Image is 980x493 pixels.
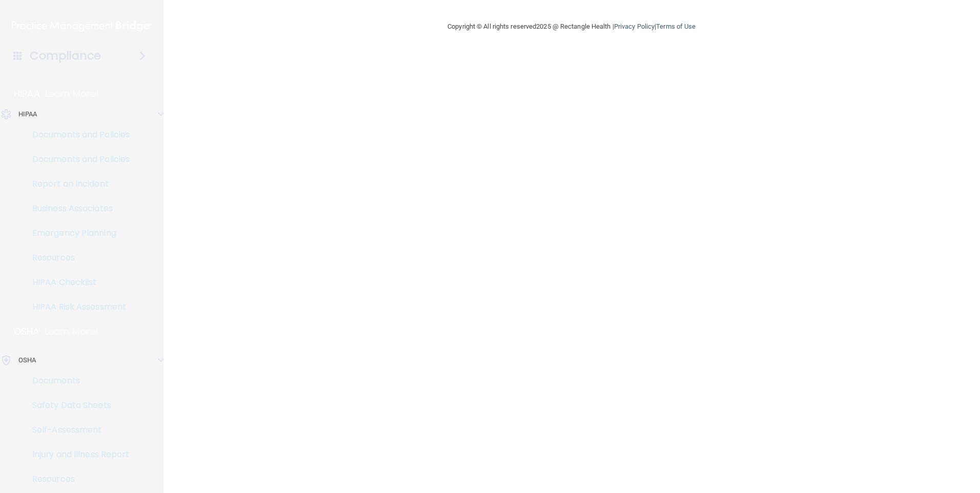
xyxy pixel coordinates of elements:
[7,130,147,140] p: Documents and Policies
[45,88,99,100] p: Learn More!
[14,325,39,338] p: OSHA
[7,449,147,460] p: Injury and Illness Report
[7,179,147,189] p: Report an Incident
[7,228,147,238] p: Emergency Planning
[7,376,147,386] p: Documents
[384,10,759,43] div: Copyright © All rights reserved 2025 @ Rectangle Health | |
[7,400,147,410] p: Safety Data Sheets
[7,277,147,287] p: HIPAA Checklist
[14,88,40,100] p: HIPAA
[656,23,696,30] a: Terms of Use
[7,425,147,435] p: Self-Assessment
[7,302,147,312] p: HIPAA Risk Assessment
[18,108,37,120] p: HIPAA
[18,354,36,366] p: OSHA
[7,474,147,484] p: Resources
[7,154,147,165] p: Documents and Policies
[45,325,99,338] p: Learn More!
[7,253,147,263] p: Resources
[30,49,101,63] h4: Compliance
[614,23,655,30] a: Privacy Policy
[12,16,151,36] img: PMB logo
[7,203,147,214] p: Business Associates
